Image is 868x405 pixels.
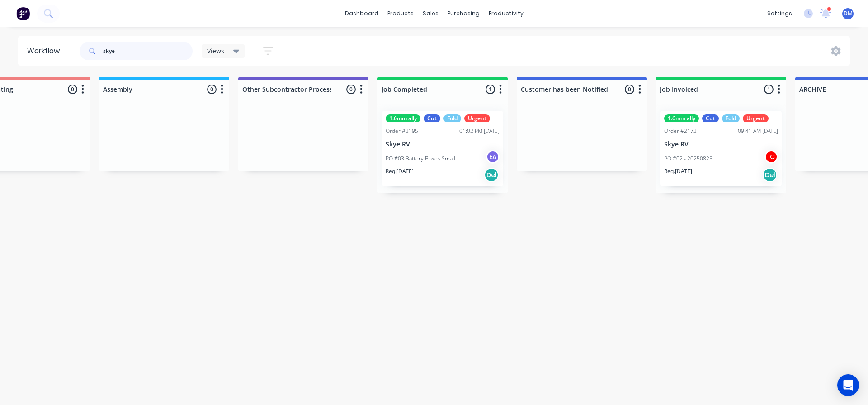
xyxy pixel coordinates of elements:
[27,46,64,57] div: Workflow
[16,7,30,20] img: Factory
[664,155,712,163] p: PO #02 - 20250825
[340,7,383,20] a: dashboard
[837,374,859,396] div: Open Intercom Messenger
[443,7,484,20] div: purchasing
[743,114,769,122] div: Urgent
[386,114,420,122] div: 1.6mm ally
[386,141,500,148] p: Skye RV
[486,150,500,164] div: EA
[764,150,778,164] div: IC
[664,127,697,135] div: Order #2172
[443,114,461,122] div: Fold
[418,7,443,20] div: sales
[702,114,719,122] div: Cut
[664,141,778,148] p: Skye RV
[386,167,414,175] p: Req. [DATE]
[664,167,692,175] p: Req. [DATE]
[386,127,418,135] div: Order #2195
[738,127,778,135] div: 09:41 AM [DATE]
[763,168,777,182] div: Del
[664,114,699,122] div: 1.6mm ally
[459,127,500,135] div: 01:02 PM [DATE]
[207,46,224,56] span: Views
[382,111,503,186] div: 1.6mm allyCutFoldUrgentOrder #219501:02 PM [DATE]Skye RVPO #03 Battery Boxes SmallEAReq.[DATE]Del
[484,7,528,20] div: productivity
[660,111,782,186] div: 1.6mm allyCutFoldUrgentOrder #217209:41 AM [DATE]Skye RVPO #02 - 20250825ICReq.[DATE]Del
[484,168,499,182] div: Del
[383,7,418,20] div: products
[722,114,740,122] div: Fold
[386,155,455,163] p: PO #03 Battery Boxes Small
[763,7,797,20] div: settings
[103,42,193,60] input: Search for orders...
[844,9,853,18] span: DM
[464,114,490,122] div: Urgent
[424,114,440,122] div: Cut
